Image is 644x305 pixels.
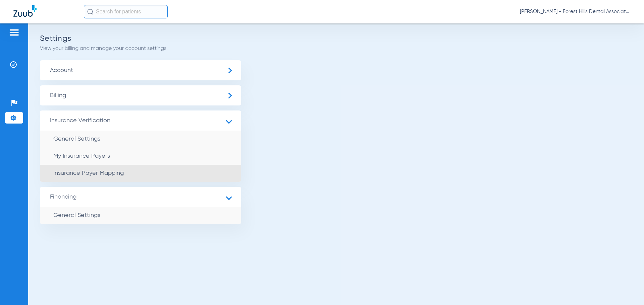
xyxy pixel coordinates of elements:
h2: Settings [40,35,632,42]
span: General Settings [53,212,100,218]
span: [PERSON_NAME] - Forest Hills Dental Associates [520,8,631,15]
span: Billing [40,85,241,105]
img: Zuub Logo [13,5,37,17]
span: Financing [40,187,241,207]
span: My Insurance Payers [53,153,110,159]
p: View your billing and manage your account settings. [40,45,632,52]
span: General Settings [53,136,100,142]
img: Search Icon [87,9,93,15]
span: Account [40,60,241,80]
span: Insurance Verification [40,110,241,131]
span: Insurance Payer Mapping [53,170,124,176]
img: hamburger-icon [9,28,19,36]
input: Search for patients [84,5,168,18]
